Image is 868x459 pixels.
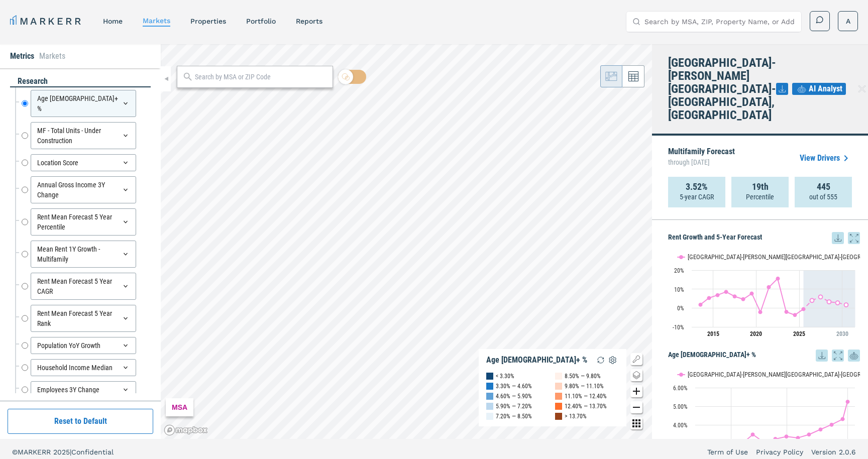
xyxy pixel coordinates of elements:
input: Search by MSA or ZIP Code [195,72,328,82]
svg: Interactive chart [668,244,860,345]
canvas: Map [161,44,652,439]
div: Rent Mean Forecast 5 Year Rank [31,305,136,332]
path: Friday, 28 Jun, 20:00, 7.67. Atlanta-Sandy Springs-Roswell, GA. [750,291,754,295]
tspan: 2020 [750,330,762,337]
input: Search by MSA, ZIP, Property Name, or Address [644,12,795,32]
a: Portfolio [246,17,276,25]
p: Multifamily Forecast [668,148,735,169]
button: AI Analyst [792,83,846,95]
path: Tuesday, 14 Dec, 19:00, 3.48. Atlanta-Sandy Springs-Roswell, GA. [807,432,811,436]
path: Monday, 14 Dec, 19:00, 3.3. Atlanta-Sandy Springs-Roswell, GA. [796,436,800,440]
div: MF - Total Units - Under Construction [31,122,136,149]
div: 7.20% — 8.50% [496,411,532,421]
button: A [838,11,858,31]
path: Wednesday, 14 May, 20:00, 5.24. Atlanta-Sandy Springs-Roswell, GA. [846,400,850,404]
div: > 13.70% [565,411,587,421]
tspan: 2015 [707,330,719,337]
a: View Drivers [800,152,852,164]
a: properties [190,17,226,25]
path: Sunday, 28 Jun, 20:00, 6.82. Atlanta-Sandy Springs-Roswell, GA. [716,293,720,297]
button: Show Atlanta-Sandy Springs-Roswell, GA [678,371,775,378]
button: Zoom in map button [630,385,642,397]
path: Wednesday, 14 Dec, 19:00, 3.75. Atlanta-Sandy Springs-Roswell, GA. [819,427,823,431]
div: 4.60% — 5.90% [496,391,532,401]
div: Location Score [31,154,136,171]
strong: 19th [752,182,769,192]
a: Privacy Policy [756,447,803,457]
path: Thursday, 28 Jun, 20:00, 2.76. Atlanta-Sandy Springs-Roswell, GA. [836,301,840,305]
path: Wednesday, 28 Jun, 20:00, -2.04. Atlanta-Sandy Springs-Roswell, GA. [785,310,789,314]
p: Percentile [746,192,774,202]
span: MARKERR [18,448,53,456]
path: Thursday, 28 Jun, 20:00, 4.65. Atlanta-Sandy Springs-Roswell, GA. [741,297,745,301]
a: Version 2.0.6 [811,447,856,457]
div: Age [DEMOGRAPHIC_DATA]+ % [486,355,587,365]
p: out of 555 [809,192,837,202]
path: Friday, 28 Jun, 20:00, 1.7. Atlanta-Sandy Springs-Roswell, GA. [844,303,848,307]
path: Tuesday, 28 Jun, 20:00, 8.54. Atlanta-Sandy Springs-Roswell, GA. [724,290,728,294]
path: Wednesday, 28 Jun, 20:00, 3.27. Atlanta-Sandy Springs-Roswell, GA. [827,300,831,304]
text: 4.00% [673,422,688,429]
li: Metrics [10,50,34,62]
h5: Rent Growth and 5-Year Forecast [668,232,860,244]
span: AI Analyst [809,83,842,95]
a: Mapbox logo [164,424,208,436]
img: Settings [607,354,619,366]
path: Friday, 28 Jun, 20:00, -3.7. Atlanta-Sandy Springs-Roswell, GA. [793,313,797,317]
button: Show/Hide Legend Map Button [630,353,642,365]
div: 9.80% — 11.10% [565,381,604,391]
path: Saturday, 14 Dec, 19:00, 4.31. Atlanta-Sandy Springs-Roswell, GA. [841,417,845,421]
div: 5.90% — 7.20% [496,401,532,411]
div: Employees 3Y Change [31,381,136,398]
tspan: 2025 [793,330,805,337]
div: Mean Rent 1Y Growth - Multifamily [31,241,136,268]
a: markets [143,17,170,25]
path: Monday, 28 Jun, 20:00, 11.01. Atlanta-Sandy Springs-Roswell, GA. [767,285,771,289]
tspan: 2030 [836,330,848,337]
h5: Age [DEMOGRAPHIC_DATA]+ % [668,350,860,362]
path: Thursday, 14 Dec, 19:00, 4.01. Atlanta-Sandy Springs-Roswell, GA. [830,422,834,426]
a: MARKERR [10,14,83,28]
path: Monday, 28 Jun, 20:00, 5.89. Atlanta-Sandy Springs-Roswell, GA. [819,295,823,299]
strong: 445 [817,182,830,192]
button: Show Atlanta-Sandy Springs-Roswell, GA [678,253,775,261]
path: Wednesday, 28 Jun, 20:00, 6.13. Atlanta-Sandy Springs-Roswell, GA. [733,294,737,298]
text: 0% [677,305,684,312]
div: < 3.30% [496,371,514,381]
span: through [DATE] [668,156,735,169]
div: 8.50% — 9.80% [565,371,601,381]
path: Friday, 14 Dec, 19:00, 3.24. Atlanta-Sandy Springs-Roswell, GA. [774,437,778,441]
h4: [GEOGRAPHIC_DATA]-[PERSON_NAME][GEOGRAPHIC_DATA]-[GEOGRAPHIC_DATA], [GEOGRAPHIC_DATA] [668,56,776,122]
button: Other options map button [630,417,642,429]
p: 5-year CAGR [680,192,714,202]
div: 12.40% — 13.70% [565,401,607,411]
button: Zoom out map button [630,401,642,413]
img: Reload Legend [595,354,607,366]
div: Population YoY Growth [31,337,136,354]
path: Wednesday, 14 Dec, 19:00, 3.48. Atlanta-Sandy Springs-Roswell, GA. [751,432,755,436]
button: Change style map button [630,369,642,381]
path: Sunday, 28 Jun, 20:00, -2.2. Atlanta-Sandy Springs-Roswell, GA. [758,310,763,314]
div: Age [DEMOGRAPHIC_DATA]+ % [31,90,136,117]
div: Annual Gross Income 3Y Change [31,176,136,203]
a: home [103,17,123,25]
text: 10% [674,286,684,293]
div: Household Income Median [31,359,136,376]
text: 5.00% [673,403,688,410]
g: Atlanta-Sandy Springs-Roswell, GA, line 2 of 2 with 5 data points. [810,295,848,307]
button: Reset to Default [8,409,153,434]
div: Rent Mean Forecast 5 Year CAGR [31,273,136,300]
a: Term of Use [707,447,748,457]
span: A [846,16,850,26]
path: Sunday, 28 Jun, 20:00, 4.01. Atlanta-Sandy Springs-Roswell, GA. [810,298,814,302]
div: Rent Growth and 5-Year Forecast. Highcharts interactive chart. [668,244,860,345]
a: reports [296,17,322,25]
path: Saturday, 14 Dec, 19:00, 3.37. Atlanta-Sandy Springs-Roswell, GA. [785,434,789,438]
path: Friday, 28 Jun, 20:00, 1.75. Atlanta-Sandy Springs-Roswell, GA. [699,303,703,307]
path: Saturday, 28 Jun, 20:00, -0.55. Atlanta-Sandy Springs-Roswell, GA. [802,307,806,311]
span: Confidential [71,448,114,456]
div: research [10,76,151,87]
li: Markets [39,50,65,62]
path: Tuesday, 28 Jun, 20:00, 15.55. Atlanta-Sandy Springs-Roswell, GA. [776,277,780,281]
path: Saturday, 28 Jun, 20:00, 5.27. Atlanta-Sandy Springs-Roswell, GA. [707,296,711,300]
